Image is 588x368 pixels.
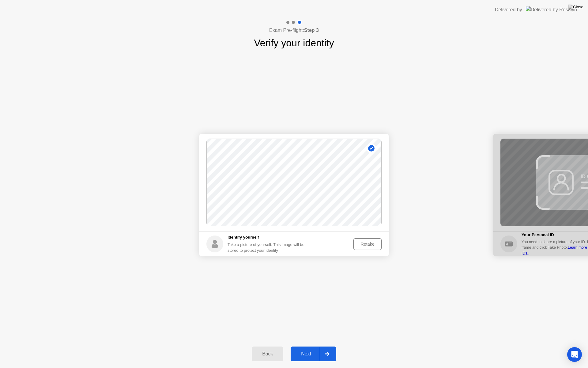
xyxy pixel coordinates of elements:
h1: Verify your identity [254,36,334,50]
div: Next [292,351,320,357]
h5: Identify yourself [228,234,309,240]
div: Take a picture of yourself. This image will be stored to protect your identity [228,242,309,253]
button: Retake [353,238,382,250]
b: Step 3 [304,28,319,33]
img: Close [568,5,583,10]
h4: Exam Pre-flight: [269,27,319,34]
div: Retake [356,242,379,247]
div: Open Intercom Messenger [567,347,582,362]
button: Back [252,347,283,361]
button: Next [291,347,336,361]
div: Back [254,351,281,357]
div: Delivered by [495,6,522,13]
img: Delivered by Rosalyn [526,6,577,13]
